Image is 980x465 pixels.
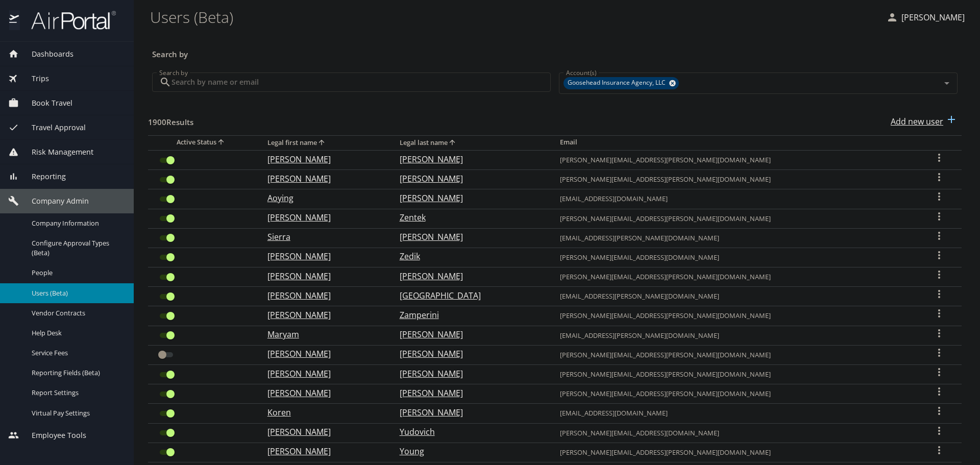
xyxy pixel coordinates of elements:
span: Goosehead Insurance Agency, LLC [563,78,672,88]
p: Zentek [400,211,540,224]
p: [PERSON_NAME] [400,328,540,340]
p: [PERSON_NAME] [400,231,540,243]
td: [PERSON_NAME][EMAIL_ADDRESS][PERSON_NAME][DOMAIN_NAME] [552,443,917,462]
td: [PERSON_NAME][EMAIL_ADDRESS][DOMAIN_NAME] [552,248,917,267]
p: Young [400,445,540,457]
span: Configure Approval Types (Beta) [32,238,121,258]
p: Koren [267,406,379,419]
input: Search by name or email [171,72,551,92]
p: Zamperini [400,309,540,321]
p: [PERSON_NAME] [400,173,540,185]
p: [PERSON_NAME] [267,445,379,457]
p: [GEOGRAPHIC_DATA] [400,289,540,302]
span: Service Fees [32,348,121,358]
p: Sierra [267,231,379,243]
td: [PERSON_NAME][EMAIL_ADDRESS][PERSON_NAME][DOMAIN_NAME] [552,384,917,404]
span: Reporting Fields (Beta) [32,368,121,378]
span: Dashboards [19,48,73,60]
th: Email [552,135,917,150]
span: Help Desk [32,328,121,338]
span: Users (Beta) [32,288,121,298]
button: [PERSON_NAME] [882,8,969,27]
span: Risk Management [19,146,93,158]
button: sort [216,138,227,148]
td: [EMAIL_ADDRESS][PERSON_NAME][DOMAIN_NAME] [552,326,917,345]
p: [PERSON_NAME] [400,368,540,380]
td: [PERSON_NAME][EMAIL_ADDRESS][PERSON_NAME][DOMAIN_NAME] [552,345,917,364]
span: Company Information [32,218,121,228]
th: Legal last name [391,135,552,150]
p: [PERSON_NAME] [898,11,965,23]
p: [PERSON_NAME] [267,211,379,224]
p: [PERSON_NAME] [267,348,379,360]
td: [PERSON_NAME][EMAIL_ADDRESS][PERSON_NAME][DOMAIN_NAME] [552,306,917,326]
p: [PERSON_NAME] [267,250,379,262]
img: airportal-logo.png [20,10,116,30]
p: [PERSON_NAME] [400,348,540,360]
th: Active Status [148,135,259,150]
span: Reporting [19,171,66,182]
span: Vendor Contracts [32,308,121,318]
td: [PERSON_NAME][EMAIL_ADDRESS][PERSON_NAME][DOMAIN_NAME] [552,365,917,384]
td: [EMAIL_ADDRESS][PERSON_NAME][DOMAIN_NAME] [552,287,917,306]
span: Book Travel [19,97,72,109]
p: [PERSON_NAME] [400,270,540,282]
h1: Users (Beta) [150,1,878,33]
p: [PERSON_NAME] [400,387,540,399]
button: sort [448,138,458,148]
button: Open [940,76,954,90]
p: [PERSON_NAME] [267,368,379,380]
p: [PERSON_NAME] [267,173,379,185]
td: [PERSON_NAME][EMAIL_ADDRESS][PERSON_NAME][DOMAIN_NAME] [552,170,917,189]
p: [PERSON_NAME] [267,426,379,438]
h3: Search by [152,42,958,60]
p: [PERSON_NAME] [267,289,379,302]
div: Goosehead Insurance Agency, LLC [563,77,679,89]
p: Zedik [400,250,540,262]
p: [PERSON_NAME] [267,270,379,282]
td: [EMAIL_ADDRESS][DOMAIN_NAME] [552,404,917,423]
p: [PERSON_NAME] [267,387,379,399]
p: [PERSON_NAME] [267,309,379,321]
p: [PERSON_NAME] [400,406,540,419]
p: [PERSON_NAME] [267,153,379,165]
td: [PERSON_NAME][EMAIL_ADDRESS][PERSON_NAME][DOMAIN_NAME] [552,150,917,169]
span: Travel Approval [19,122,86,133]
p: Aoying [267,192,379,204]
span: People [32,268,121,278]
p: Yudovich [400,426,540,438]
span: Company Admin [19,195,89,207]
p: [PERSON_NAME] [400,192,540,204]
span: Virtual Pay Settings [32,408,121,418]
p: Maryam [267,328,379,340]
td: [EMAIL_ADDRESS][PERSON_NAME][DOMAIN_NAME] [552,228,917,248]
span: Report Settings [32,388,121,398]
h3: 1900 Results [148,110,193,128]
td: [EMAIL_ADDRESS][DOMAIN_NAME] [552,189,917,209]
td: [PERSON_NAME][EMAIL_ADDRESS][PERSON_NAME][DOMAIN_NAME] [552,209,917,228]
p: Add new user [891,115,943,128]
th: Legal first name [259,135,391,150]
span: Trips [19,73,49,84]
td: [PERSON_NAME][EMAIL_ADDRESS][DOMAIN_NAME] [552,423,917,443]
p: [PERSON_NAME] [400,153,540,165]
img: icon-airportal.png [9,10,20,30]
span: Employee Tools [19,430,86,441]
button: Add new user [887,110,962,133]
td: [PERSON_NAME][EMAIL_ADDRESS][PERSON_NAME][DOMAIN_NAME] [552,267,917,287]
button: sort [317,138,327,148]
